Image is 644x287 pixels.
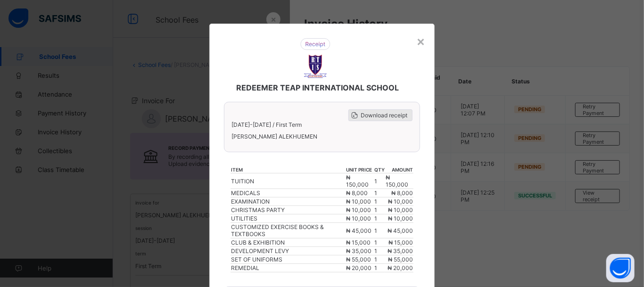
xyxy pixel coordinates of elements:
span: ₦ 10,000 [388,206,413,213]
span: Download receipt [361,112,407,119]
span: ₦ 35,000 [346,247,372,254]
div: CLUB & EXHIBITION [231,239,345,246]
span: ₦ 8,000 [391,189,413,197]
td: 1 [374,197,385,206]
div: MEDICALS [231,189,345,197]
span: ₦ 35,000 [388,247,413,254]
div: REMEDIAL [231,264,345,271]
span: ₦ 15,000 [388,239,413,246]
div: × [416,33,425,49]
th: item [231,166,346,173]
td: 1 [374,255,385,264]
td: 1 [374,173,385,189]
td: 1 [374,247,385,255]
div: UTILITIES [231,215,345,222]
td: 1 [374,206,385,214]
td: 1 [374,223,385,238]
span: [PERSON_NAME] ALEKHUEMEN [231,133,413,140]
span: ₦ 10,000 [346,206,371,213]
th: unit price [346,166,374,173]
td: 1 [374,189,385,197]
span: [DATE]-[DATE] / First Term [231,121,302,128]
span: ₦ 20,000 [346,264,372,271]
div: CUSTOMIZED EXERCISE BOOKS & TEXTBOOKS [231,223,345,238]
span: ₦ 8,000 [346,189,368,197]
span: ₦ 45,000 [388,227,413,234]
span: ₦ 10,000 [346,198,371,205]
span: ₦ 55,000 [346,256,371,263]
div: TUITION [231,178,345,185]
span: ₦ 150,000 [346,174,369,188]
div: SET OF UNIFORMS [231,256,345,263]
td: 1 [374,214,385,223]
div: DEVELOPMENT LEVY [231,247,345,254]
span: ₦ 150,000 [386,174,408,188]
img: REDEEMER TEAP INTERNATIONAL SCHOOL [304,55,327,78]
div: CHRISTMAS PARTY [231,206,345,213]
span: ₦ 55,000 [388,256,413,263]
button: Open asap [606,254,635,282]
div: EXAMINATION [231,198,345,205]
span: ₦ 10,000 [346,215,371,222]
th: amount [385,166,413,173]
th: qty [374,166,385,173]
span: ₦ 15,000 [346,239,371,246]
span: ₦ 20,000 [388,264,413,271]
span: ₦ 10,000 [388,215,413,222]
span: ₦ 45,000 [346,227,372,234]
td: 1 [374,264,385,272]
span: REDEEMER TEAP INTERNATIONAL SCHOOL [237,83,399,92]
img: receipt.26f346b57495a98c98ef9b0bc63aa4d8.svg [300,38,330,50]
td: 1 [374,238,385,247]
span: ₦ 10,000 [388,198,413,205]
